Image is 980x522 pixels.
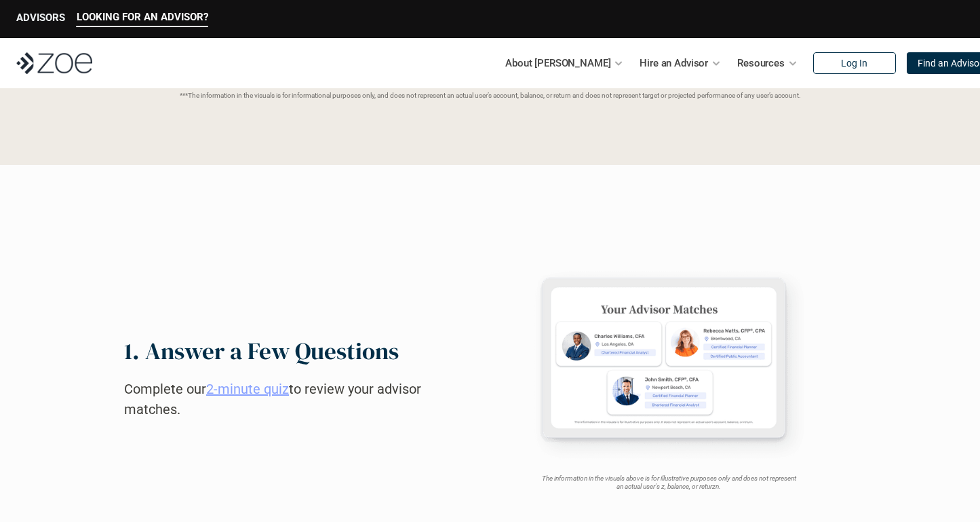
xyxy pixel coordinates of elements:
p: About [PERSON_NAME] [505,53,610,73]
p: ADVISORS [16,12,65,24]
h2: Complete our to review your advisor matches. [124,379,450,420]
em: an actual user's z, balance, or returzn. [616,483,721,490]
p: LOOKING FOR AN ADVISOR? [77,11,208,23]
em: The information in the visuals above is for illustrative purposes only and does not represent [541,474,796,482]
a: ADVISORS [16,12,65,27]
p: Log In [841,58,867,69]
p: Resources [737,53,785,73]
a: 2-minute quiz [206,381,289,397]
a: Log In [813,52,896,74]
p: Hire an Advisor [640,53,708,73]
h2: 1. Answer a Few Questions [124,337,399,365]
